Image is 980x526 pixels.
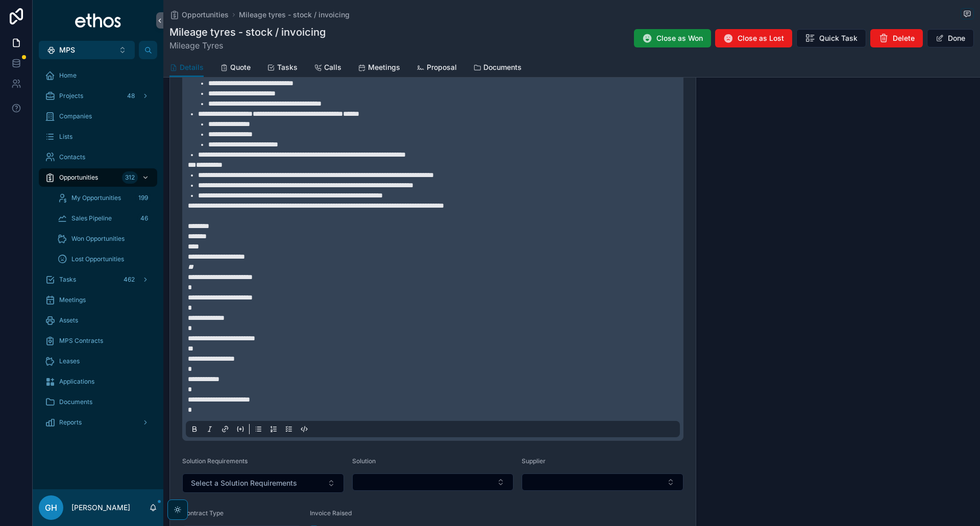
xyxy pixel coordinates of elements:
[39,413,157,432] a: Reports
[314,58,341,79] a: Calls
[59,71,77,80] span: Home
[122,171,138,184] div: 312
[120,273,138,286] div: 462
[927,29,974,47] button: Done
[180,62,204,72] span: Details
[634,29,711,47] button: Close as Won
[39,393,157,411] a: Documents
[182,509,224,517] span: Contract Type
[39,148,157,166] a: Contacts
[59,357,80,365] span: Leases
[39,168,157,187] a: Opportunities312
[169,39,326,52] span: Mileage Tyres
[39,128,157,146] a: Lists
[124,90,138,102] div: 48
[135,192,151,204] div: 199
[368,62,400,72] span: Meetings
[182,473,344,493] button: Select Button
[324,62,341,72] span: Calls
[522,457,546,465] span: Supplier
[59,45,75,55] span: MPS
[483,62,522,72] span: Documents
[352,457,376,465] span: Solution
[59,133,72,141] span: Lists
[182,10,229,20] span: Opportunities
[71,503,130,513] p: [PERSON_NAME]
[39,332,157,350] a: MPS Contracts
[738,33,784,43] span: Close as Lost
[656,33,703,43] span: Close as Won
[191,478,297,488] span: Select a Solution Requirements
[59,275,76,284] span: Tasks
[277,62,298,72] span: Tasks
[715,29,792,47] button: Close as Lost
[51,209,157,228] a: Sales Pipeline46
[39,87,157,105] a: Projects48
[358,58,400,79] a: Meetings
[893,33,915,43] span: Delete
[51,250,157,268] a: Lost Opportunities
[522,473,683,491] button: Select Button
[51,230,157,248] a: Won Opportunities
[71,194,121,202] span: My Opportunities
[473,58,522,79] a: Documents
[230,62,251,72] span: Quote
[310,509,352,517] span: Invoice Raised
[71,235,125,243] span: Won Opportunities
[75,12,122,29] img: App logo
[71,255,124,263] span: Lost Opportunities
[137,212,151,224] div: 46
[182,457,248,465] span: Solution Requirements
[39,372,157,391] a: Applications
[33,59,163,445] div: scrollable content
[169,25,326,39] h1: Mileage tyres - stock / invoicing
[59,418,82,427] span: Reports
[819,33,857,43] span: Quick Task
[59,398,92,406] span: Documents
[870,29,923,47] button: Delete
[59,153,85,161] span: Contacts
[59,92,83,100] span: Projects
[39,270,157,289] a: Tasks462
[427,62,457,72] span: Proposal
[71,214,112,222] span: Sales Pipeline
[267,58,298,79] a: Tasks
[59,173,98,182] span: Opportunities
[39,41,135,59] button: Select Button
[39,291,157,309] a: Meetings
[45,502,57,514] span: GH
[169,10,229,20] a: Opportunities
[59,112,92,120] span: Companies
[59,296,86,304] span: Meetings
[39,107,157,126] a: Companies
[169,58,204,78] a: Details
[59,378,94,386] span: Applications
[352,473,514,491] button: Select Button
[220,58,251,79] a: Quote
[39,352,157,370] a: Leases
[39,311,157,330] a: Assets
[51,189,157,207] a: My Opportunities199
[59,337,103,345] span: MPS Contracts
[796,29,866,47] button: Quick Task
[59,316,78,324] span: Assets
[416,58,457,79] a: Proposal
[39,66,157,85] a: Home
[239,10,350,20] a: Mileage tyres - stock / invoicing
